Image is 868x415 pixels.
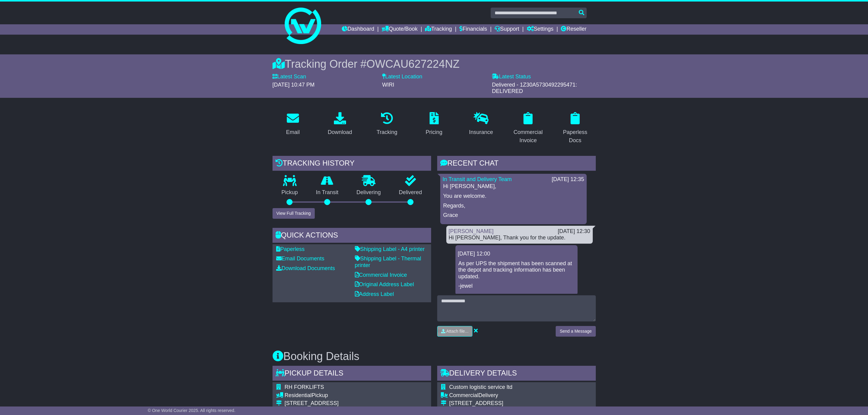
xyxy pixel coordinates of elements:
p: Grace [443,212,584,219]
a: Commercial Invoice [355,272,407,278]
div: Commercial Invoice [512,128,545,145]
label: Latest Scan [273,74,306,80]
div: RECENT CHAT [437,156,596,172]
p: You are welcome. [443,193,584,200]
span: OWCAU627224NZ [366,58,459,70]
div: Download [328,128,352,136]
div: Paperless Docs [559,128,592,145]
a: Financials [459,24,487,35]
a: Paperless Docs [555,110,596,147]
span: WIRI [382,82,394,88]
span: Commercial [449,392,479,398]
div: Tracking Order # [273,57,596,70]
a: Reseller [561,24,586,35]
a: Email Documents [276,256,324,262]
span: [DATE] 10:47 PM [273,82,315,88]
a: [PERSON_NAME] [449,228,494,234]
h3: Booking Details [273,350,596,362]
span: Custom logistic service ltd [449,384,513,390]
a: Original Address Label [355,281,414,287]
p: -jewel [458,283,575,290]
span: Delivered - 1Z30A5730492295471: DELIVERED [492,82,577,94]
a: Commercial Invoice [508,110,549,147]
p: In Transit [307,189,348,196]
div: Pricing [426,128,442,136]
p: Delivering [348,189,390,196]
div: Quick Actions [273,228,431,244]
div: Delivery Details [437,366,596,382]
button: View Full Tracking [273,208,315,219]
div: [DATE] 12:00 [458,251,575,257]
a: Quote/Book [382,24,417,35]
p: Delivered [390,189,431,196]
a: Pricing [422,110,446,139]
div: Pickup [285,392,422,399]
a: Shipping Label - Thermal printer [355,256,421,268]
div: [DATE] 12:30 [558,228,590,235]
button: Send a Message [556,326,595,337]
span: Residential [285,392,312,398]
span: RH FORKLIFTS [285,384,324,390]
a: Shipping Label - A4 printer [355,246,425,252]
div: Tracking [376,128,397,136]
a: Email [282,110,304,139]
label: Latest Location [382,74,422,80]
a: Insurance [465,110,497,139]
a: Tracking [372,110,401,139]
div: [STREET_ADDRESS] [285,400,422,407]
label: Latest Status [492,74,531,80]
div: Tracking history [273,156,431,172]
a: Dashboard [342,24,374,35]
div: Email [286,128,300,136]
a: Address Label [355,291,394,297]
div: Insurance [469,128,493,136]
p: As per UPS the shipment has been scanned at the depot and tracking information has been updated. [458,260,575,280]
a: Paperless [276,246,305,252]
p: Hi [PERSON_NAME], [443,183,584,190]
a: Tracking [425,24,452,35]
p: Pickup [273,189,307,196]
div: Pickup Details [273,366,431,382]
div: [STREET_ADDRESS] [449,400,587,407]
div: Delivery [449,392,587,399]
div: [DATE] 12:35 [552,176,584,183]
span: © One World Courier 2025. All rights reserved. [148,408,235,413]
a: Download [324,110,356,139]
a: Support [495,24,519,35]
div: Hi [PERSON_NAME], Thank you for the update. [449,235,590,241]
a: Settings [527,24,554,35]
a: Download Documents [276,265,335,271]
a: In Transit and Delivery Team [443,176,512,182]
p: Regards, [443,203,584,209]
